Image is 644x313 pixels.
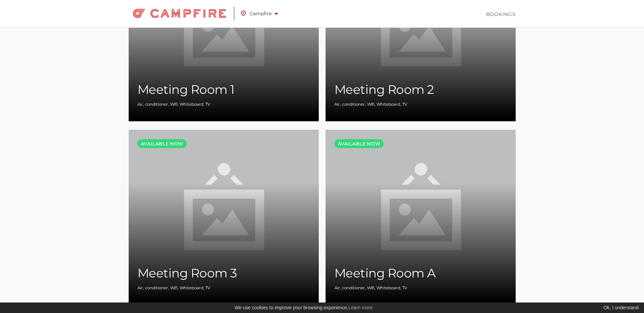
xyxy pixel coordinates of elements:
span: Available now [334,139,384,148]
h2: Meeting Room 1 [137,83,310,96]
h2: Meeting Room 3 [137,266,310,280]
h2: Meeting Room 2 [334,83,507,96]
h2: Meeting Room A [334,266,507,280]
a: Campfire [129,5,241,22]
span: Campfire [241,9,278,18]
a: Learn more [348,305,373,310]
div: Air, conditioner, Wifi, Whiteboard, TV [137,102,310,107]
div: Air, conditioner, Wifi, Whiteboard, TV [334,285,507,291]
span: We use cookies to improve your browsing experience. [235,305,373,310]
a: Campfire [241,6,285,21]
img: Campfire [129,7,231,20]
div: Air, conditioner, Wifi, Whiteboard, TV [334,102,507,107]
div: Air, conditioner, Wifi, Whiteboard, TV [137,285,310,291]
div: Ok, I understand [602,304,639,311]
a: Bookings [486,11,516,18]
span: Available now [137,139,187,148]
